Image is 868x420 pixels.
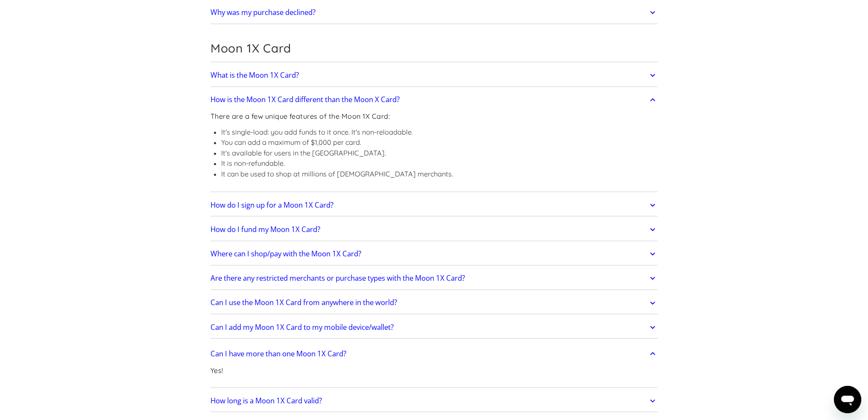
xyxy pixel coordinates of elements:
[210,392,658,410] a: How long is a Moon 1X Card valid?
[210,269,658,287] a: Are there any restricted merchants or purchase types with the Moon 1X Card?
[210,298,397,307] h2: Can I use the Moon 1X Card from anywhere in the world?
[210,66,658,84] a: What is the Moon 1X Card?
[210,8,316,17] h2: Why was my purchase declined?
[834,386,861,413] iframe: Button to launch messaging window
[210,111,453,122] p: There are a few unique features of the Moon 1X Card:
[210,294,658,312] a: Can I use the Moon 1X Card from anywhere in the world?
[221,137,453,148] li: You can add a maximum of $1,000 per card.
[210,274,465,282] h2: Are there any restricted merchants or purchase types with the Moon 1X Card?
[210,245,658,263] a: Where can I shop/pay with the Moon 1X Card?
[210,41,658,56] h2: Moon 1X Card
[210,95,400,104] h2: How is the Moon 1X Card different than the Moon X Card?
[221,127,453,138] li: It's single-load: you add funds to it once. It's non-reloadable.
[210,250,361,258] h2: Where can I shop/pay with the Moon 1X Card?
[210,323,394,332] h2: Can I add my Moon 1X Card to my mobile device/wallet?
[210,345,658,363] a: Can I have more than one Moon 1X Card?
[210,225,320,234] h2: How do I fund my Moon 1X Card?
[210,3,658,21] a: Why was my purchase declined?
[210,196,658,214] a: How do I sign up for a Moon 1X Card?
[210,397,322,405] h2: How long is a Moon 1X Card valid?
[210,71,299,79] h2: What is the Moon 1X Card?
[221,158,453,169] li: It is non-refundable.
[221,148,453,159] li: It's available for users in the [GEOGRAPHIC_DATA].
[210,220,658,238] a: How do I fund my Moon 1X Card?
[221,169,453,179] li: It can be used to shop at millions of [DEMOGRAPHIC_DATA] merchants.
[210,365,223,376] p: Yes!
[210,350,346,358] h2: Can I have more than one Moon 1X Card?
[210,318,658,336] a: Can I add my Moon 1X Card to my mobile device/wallet?
[210,91,658,109] a: How is the Moon 1X Card different than the Moon X Card?
[210,201,333,209] h2: How do I sign up for a Moon 1X Card?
